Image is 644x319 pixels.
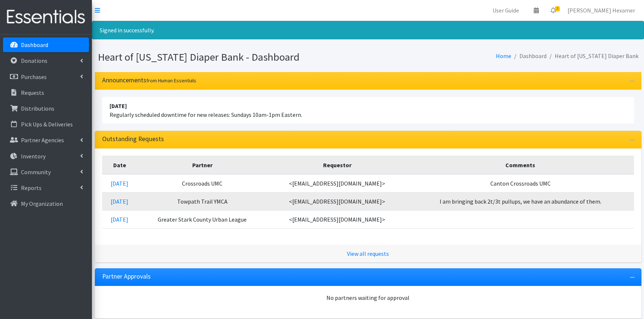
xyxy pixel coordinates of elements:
[267,210,407,228] td: <[EMAIL_ADDRESS][DOMAIN_NAME]>
[21,200,63,207] p: My Organization
[3,53,89,68] a: Donations
[3,37,89,52] a: Dashboard
[407,156,634,174] th: Comments
[102,273,151,280] h3: Partner Approvals
[137,174,267,193] td: Crossroads UMC
[3,117,89,132] a: Pick Ups & Deliveries
[547,51,638,61] li: Heart of [US_STATE] Diaper Bank
[21,184,42,191] p: Reports
[98,51,365,64] h1: Heart of [US_STATE] Diaper Bank - Dashboard
[3,101,89,116] a: Distributions
[3,69,89,84] a: Purchases
[102,156,137,174] th: Date
[3,5,89,29] img: HumanEssentials
[111,180,128,187] a: [DATE]
[21,73,47,80] p: Purchases
[3,85,89,100] a: Requests
[21,105,54,112] p: Distributions
[110,102,127,110] strong: [DATE]
[3,196,89,211] a: My Organization
[21,121,73,128] p: Pick Ups & Deliveries
[102,293,634,302] div: No partners waiting for approval
[102,76,196,84] h3: Announcements
[21,153,46,160] p: Inventory
[21,168,51,176] p: Community
[111,216,128,223] a: [DATE]
[137,192,267,210] td: Towpath Trail YMCA
[137,210,267,228] td: Greater Stark County Urban League
[3,165,89,179] a: Community
[3,133,89,147] a: Partner Agencies
[3,149,89,164] a: Inventory
[267,192,407,210] td: <[EMAIL_ADDRESS][DOMAIN_NAME]>
[555,6,560,11] span: 3
[21,57,47,64] p: Donations
[21,136,64,144] p: Partner Agencies
[407,192,634,210] td: I am bringing back 2t/3t pullups, we have an abundance of them.
[3,180,89,195] a: Reports
[487,3,525,18] a: User Guide
[137,156,267,174] th: Partner
[102,97,634,123] li: Regularly scheduled downtime for new releases: Sundays 10am-1pm Eastern.
[21,89,44,96] p: Requests
[562,3,641,18] a: [PERSON_NAME] Hexamer
[92,21,644,39] div: Signed in successfully.
[267,174,407,193] td: <[EMAIL_ADDRESS][DOMAIN_NAME]>
[102,135,164,143] h3: Outstanding Requests
[267,156,407,174] th: Requestor
[496,52,511,60] a: Home
[347,250,389,257] a: View all requests
[111,198,128,205] a: [DATE]
[511,51,547,61] li: Dashboard
[407,174,634,193] td: Canton Crossroads UMC
[21,41,48,49] p: Dashboard
[545,3,562,18] a: 3
[146,77,196,84] small: from Human Essentials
